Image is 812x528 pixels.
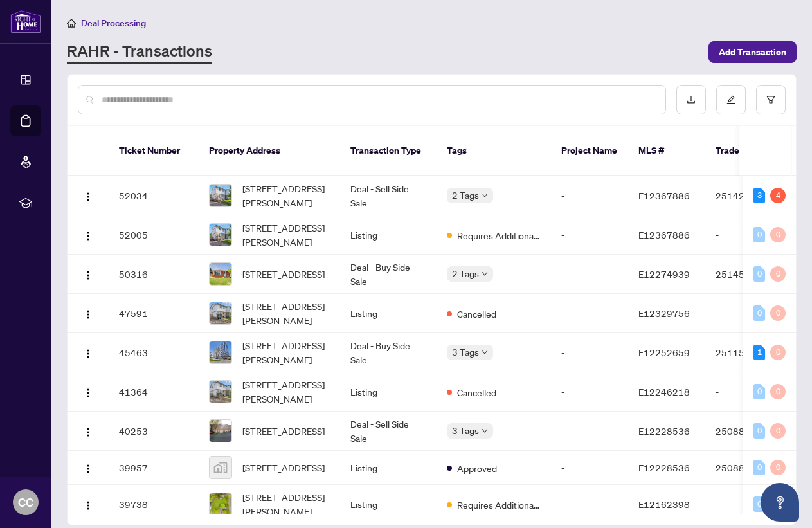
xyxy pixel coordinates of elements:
span: Add Transaction [719,42,786,62]
button: Logo [78,303,98,323]
span: CC [18,493,33,511]
span: down [482,192,488,199]
td: 2511506 [705,333,795,372]
td: - [551,255,628,294]
span: Requires Additional Docs [457,228,541,242]
td: - [705,215,795,255]
a: RAHR - Transactions [67,41,212,64]
td: - [551,372,628,412]
td: - [551,412,628,451]
span: 2 Tags [452,188,479,203]
button: filter [756,85,786,114]
img: thumbnail-img [210,224,231,246]
span: Approved [457,461,497,475]
div: 0 [753,305,765,321]
div: 0 [753,496,765,512]
th: Trade Number [705,126,795,176]
div: 0 [770,345,786,360]
th: Ticket Number [109,126,199,176]
span: [STREET_ADDRESS][PERSON_NAME] [242,299,330,327]
th: Transaction Type [340,126,437,176]
div: 0 [770,305,786,321]
button: Logo [78,224,98,245]
td: Listing [340,215,437,255]
div: 0 [753,384,765,399]
img: thumbnail-img [210,341,231,363]
div: 0 [753,423,765,439]
td: 52005 [109,215,199,255]
td: - [705,485,795,524]
span: E12252659 [638,347,690,358]
span: E12367886 [638,190,690,201]
span: Deal Processing [81,17,146,29]
span: E12228536 [638,425,690,437]
img: Logo [83,309,93,320]
button: Logo [78,185,98,206]
img: thumbnail-img [210,381,231,403]
td: - [705,294,795,333]
span: [STREET_ADDRESS] [242,267,325,281]
td: - [551,215,628,255]
span: E12228536 [638,462,690,473]
span: down [482,271,488,277]
td: 50316 [109,255,199,294]
td: 39957 [109,451,199,485]
span: down [482,349,488,356]
div: 0 [770,384,786,399]
span: E12246218 [638,386,690,397]
span: edit [726,95,735,104]
span: [STREET_ADDRESS][PERSON_NAME] [242,181,330,210]
span: Cancelled [457,307,496,321]
div: 3 [753,188,765,203]
th: Tags [437,126,551,176]
img: Logo [83,464,93,474]
span: 3 Tags [452,345,479,360]
td: - [551,333,628,372]
td: 2514553 [705,255,795,294]
td: 2508858 [705,412,795,451]
button: Logo [78,494,98,514]
button: Logo [78,457,98,478]
td: Deal - Sell Side Sale [340,176,437,215]
img: thumbnail-img [210,302,231,324]
button: Add Transaction [708,41,797,63]
button: Logo [78,264,98,284]
button: Logo [78,381,98,402]
div: 0 [753,266,765,282]
td: Listing [340,372,437,412]
td: 2514296 [705,176,795,215]
div: 4 [770,188,786,203]
img: Logo [83,270,93,280]
button: download [676,85,706,114]
span: down [482,428,488,434]
span: [STREET_ADDRESS][PERSON_NAME][PERSON_NAME] [242,490,330,518]
td: 52034 [109,176,199,215]
td: Deal - Buy Side Sale [340,333,437,372]
span: E12367886 [638,229,690,241]
span: Cancelled [457,385,496,399]
td: Listing [340,485,437,524]
span: [STREET_ADDRESS][PERSON_NAME] [242,221,330,249]
td: - [551,451,628,485]
img: thumbnail-img [210,420,231,442]
span: [STREET_ADDRESS][PERSON_NAME] [242,378,330,406]
td: - [705,372,795,412]
img: Logo [83,231,93,241]
span: filter [766,95,775,104]
img: thumbnail-img [210,185,231,206]
span: [STREET_ADDRESS] [242,424,325,438]
span: E12274939 [638,268,690,280]
div: 0 [770,423,786,439]
div: 0 [753,460,765,475]
span: 2 Tags [452,266,479,281]
span: [STREET_ADDRESS] [242,460,325,475]
td: 40253 [109,412,199,451]
div: 0 [770,266,786,282]
td: 39738 [109,485,199,524]
th: MLS # [628,126,705,176]
button: Open asap [761,483,799,522]
th: Project Name [551,126,628,176]
span: download [687,95,696,104]
img: thumbnail-img [210,457,231,478]
td: Deal - Sell Side Sale [340,412,437,451]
